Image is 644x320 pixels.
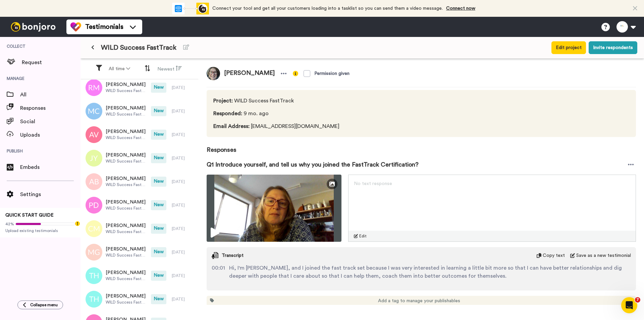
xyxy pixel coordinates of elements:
[106,276,148,281] span: WILD Success FastTrack
[86,150,102,167] img: jy.png
[80,217,199,240] a: [PERSON_NAME]WILD Success FastTrackNew[DATE]
[354,181,392,186] span: No text response
[213,97,342,105] span: WILD Success FastTrack
[106,229,148,234] span: WILD Success FastTrack
[222,252,244,259] span: Transcript
[106,182,148,187] span: WILD Success FastTrack
[106,158,148,164] span: WILD Success FastTrack
[20,131,80,139] span: Uploads
[80,76,199,99] a: [PERSON_NAME]WILD Success FastTrackNew[DATE]
[106,105,148,111] span: [PERSON_NAME]
[80,264,199,287] a: [PERSON_NAME]WILD Success FastTrackNew[DATE]
[172,226,195,231] div: [DATE]
[172,85,195,90] div: [DATE]
[80,170,199,193] a: [PERSON_NAME]WILD Success FastTrackNew[DATE]
[151,106,166,116] span: New
[293,71,298,76] img: info-yellow.svg
[172,108,195,114] div: [DATE]
[151,247,166,257] span: New
[151,294,166,304] span: New
[220,67,279,80] span: [PERSON_NAME]
[106,128,148,135] span: [PERSON_NAME]
[213,122,342,130] span: [EMAIL_ADDRESS][DOMAIN_NAME]
[86,79,102,96] img: rm.png
[151,153,166,163] span: New
[207,67,220,80] img: 843d534a-1a7d-41d3-b619-e13aee3e127c.png
[86,197,102,214] img: pd.png
[212,252,218,259] img: transcript.svg
[213,124,250,129] span: Email Address :
[151,83,166,93] span: New
[70,21,81,32] img: tm-color.svg
[212,6,443,11] span: Connect your tool and get all your customers loading into a tasklist so you can send them a video...
[86,173,102,190] img: ab.png
[106,253,148,258] span: WILD Success FastTrack
[80,99,199,123] a: [PERSON_NAME]WILD Success FastTrackNew[DATE]
[86,267,102,284] img: th.png
[106,293,148,300] span: [PERSON_NAME]
[86,291,102,308] img: th.png
[80,193,199,217] a: [PERSON_NAME]WILD Success FastTrackNew[DATE]
[106,135,148,140] span: WILD Success FastTrack
[22,58,80,66] span: Request
[172,273,195,278] div: [DATE]
[212,264,225,280] span: 00:01
[20,118,80,126] span: Social
[551,41,586,54] button: Edit project
[378,298,460,304] span: Add a tag to manage your publishables
[151,224,166,234] span: New
[207,175,341,242] img: 7e20cb89-f9b4-456f-9296-ef7068483d2d-thumbnail_full-1733301136.jpg
[314,70,350,77] div: Permission given
[106,175,148,182] span: [PERSON_NAME]
[106,300,148,305] span: WILD Success FastTrack
[86,244,102,261] img: mg.png
[105,63,134,75] button: All time
[80,287,199,311] a: [PERSON_NAME]WILD Success FastTrackNew[DATE]
[20,190,80,198] span: Settings
[207,160,419,169] span: Q1 Introduce yourself, and tell us why you joined the FastTrack Certification?
[172,202,195,208] div: [DATE]
[229,264,631,280] span: Hi, I'm [PERSON_NAME], and I joined the fast track set because I was very interested in learning ...
[17,301,63,309] button: Collapse menu
[106,199,148,205] span: [PERSON_NAME]
[80,240,199,264] a: [PERSON_NAME]WILD Success FastTrackNew[DATE]
[172,132,195,137] div: [DATE]
[20,163,80,171] span: Embeds
[20,91,80,99] span: All
[172,249,195,255] div: [DATE]
[106,81,148,88] span: [PERSON_NAME]
[106,111,148,117] span: WILD Success FastTrack
[86,103,102,120] img: mc.png
[106,152,148,158] span: [PERSON_NAME]
[86,220,102,237] img: cm.png
[635,297,640,303] span: 7
[151,271,166,281] span: New
[106,88,148,93] span: WILD Success FastTrack
[85,22,123,32] span: Testimonials
[589,41,637,54] button: Invite respondents
[213,111,242,116] span: Responded :
[106,246,148,253] span: [PERSON_NAME]
[151,177,166,187] span: New
[446,6,475,11] a: Connect now
[86,126,102,143] img: av.png
[151,200,166,210] span: New
[74,221,80,227] div: Tooltip anchor
[213,98,233,103] span: Project :
[576,252,631,259] span: Save as a new testimonial
[5,228,75,233] span: Upload existing testimonials
[153,62,186,75] button: Newest
[359,233,367,239] span: Edit
[101,43,176,52] span: WILD Success FastTrack
[5,213,54,218] span: QUICK START GUIDE
[172,3,209,14] div: animation
[20,104,80,112] span: Responses
[5,221,14,227] span: 42%
[8,22,58,32] img: bj-logo-header-white.svg
[172,155,195,161] div: [DATE]
[106,269,148,276] span: [PERSON_NAME]
[80,146,199,170] a: [PERSON_NAME]WILD Success FastTrackNew[DATE]
[106,205,148,211] span: WILD Success FastTrack
[151,130,166,140] span: New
